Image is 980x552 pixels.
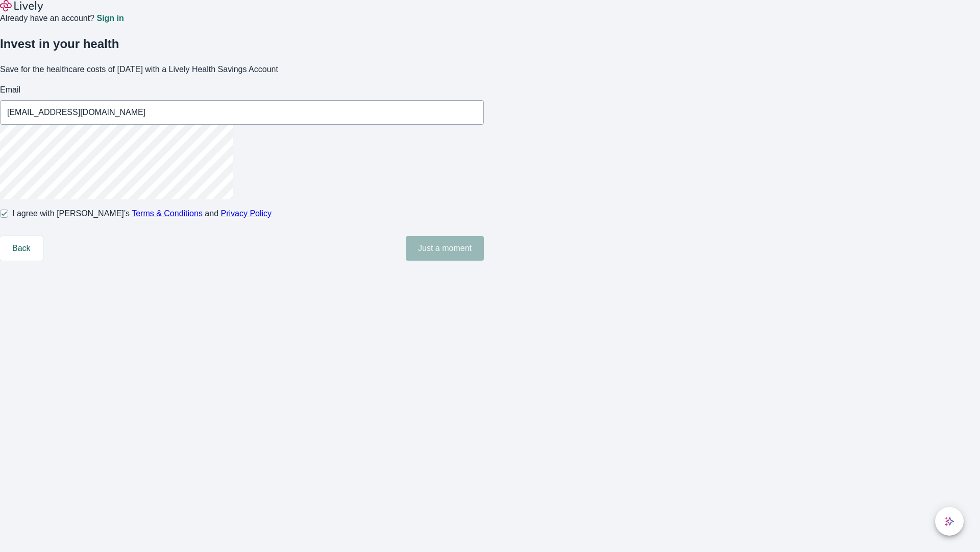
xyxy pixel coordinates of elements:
[12,208,272,220] span: I agree with [PERSON_NAME]’s and
[935,507,964,536] button: chat
[132,209,203,218] a: Terms & Conditions
[944,516,954,526] svg: Lively AI Assistant
[96,14,124,22] a: Sign in
[221,209,272,218] a: Privacy Policy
